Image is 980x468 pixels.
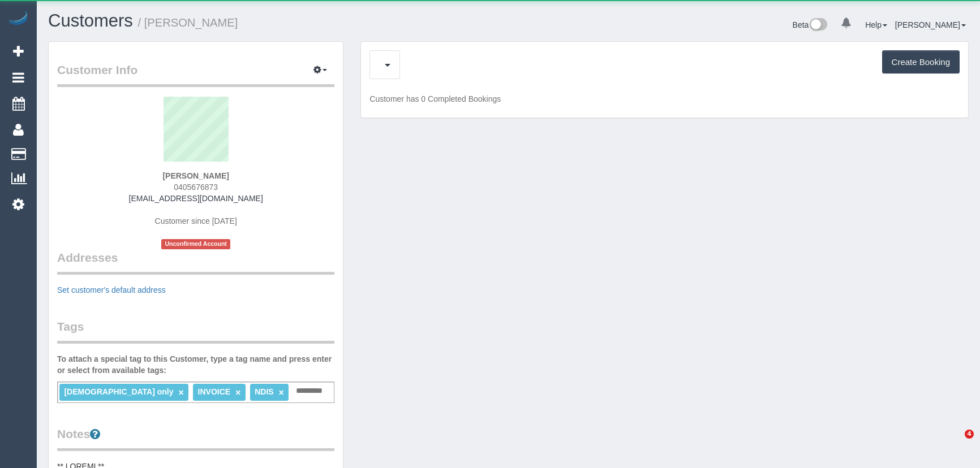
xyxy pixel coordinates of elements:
[57,318,334,344] legend: Tags
[178,388,183,397] a: ×
[138,16,238,29] small: / [PERSON_NAME]
[129,194,263,203] a: [EMAIL_ADDRESS][DOMAIN_NAME]
[7,11,29,27] img: Automaid Logo
[793,20,828,29] a: Beta
[235,388,240,397] a: ×
[48,11,133,31] a: Customers
[942,430,969,457] iframe: Intercom live chat
[279,388,284,397] a: ×
[809,18,827,33] img: New interface
[198,387,231,396] span: INVOICE
[155,216,237,226] span: Customer since [DATE]
[57,426,334,451] legend: Notes
[965,430,974,439] span: 4
[161,239,230,249] span: Unconfirmed Account
[865,20,887,29] a: Help
[882,50,960,74] button: Create Booking
[174,183,218,192] span: 0405676873
[57,62,334,87] legend: Customer Info
[255,387,273,396] span: NDIS
[895,20,966,29] a: [PERSON_NAME]
[162,171,229,180] strong: [PERSON_NAME]
[64,387,173,396] span: [DEMOGRAPHIC_DATA] only
[57,285,166,294] a: Set customer's default address
[57,353,334,376] label: To attach a special tag to this Customer, type a tag name and press enter or select from availabl...
[369,93,960,105] p: Customer has 0 Completed Bookings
